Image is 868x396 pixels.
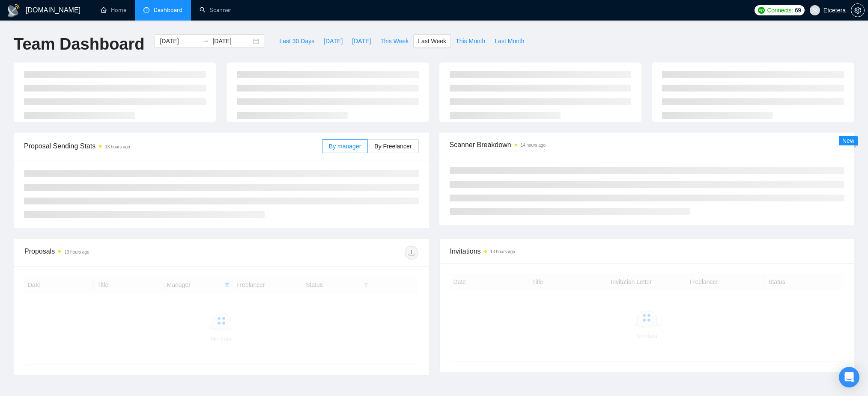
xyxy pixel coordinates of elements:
span: Proposal Sending Stats [24,141,322,151]
span: [DATE] [324,36,343,46]
time: 13 hours ago [105,145,130,149]
button: [DATE] [319,34,347,48]
button: This Week [376,34,413,48]
div: Open Intercom Messenger [839,367,859,387]
span: New [842,137,854,144]
span: swap-right [202,38,209,44]
span: By Freelancer [374,143,412,150]
span: Last Week [418,36,446,46]
span: Last 30 Days [279,36,314,46]
button: [DATE] [347,34,376,48]
span: to [202,38,209,44]
span: [DATE] [352,36,371,46]
span: user [812,7,818,13]
img: logo [7,4,21,18]
button: setting [851,3,865,17]
span: setting [851,7,864,14]
span: Last Month [495,36,524,46]
time: 14 hours ago [521,143,546,148]
button: This Month [451,34,490,48]
button: Last Month [490,34,529,48]
span: This Week [380,36,409,46]
input: End date [212,36,251,46]
span: By manager [329,143,361,150]
time: 13 hours ago [490,249,515,254]
span: Scanner Breakdown [450,139,844,150]
a: setting [851,7,865,14]
time: 13 hours ago [64,250,89,254]
button: Last Week [413,34,451,48]
h1: Team Dashboard [14,34,144,54]
a: searchScanner [200,6,231,14]
img: upwork-logo.png [758,7,765,14]
span: Dashboard [154,6,182,14]
span: Invitations [450,246,844,257]
input: Start date [160,36,199,46]
span: dashboard [143,7,149,13]
span: Connects: [767,6,793,15]
span: This Month [456,36,485,46]
div: Proposals [24,246,221,260]
a: homeHome [101,6,126,14]
button: Last 30 Days [274,34,319,48]
span: 69 [795,6,801,15]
